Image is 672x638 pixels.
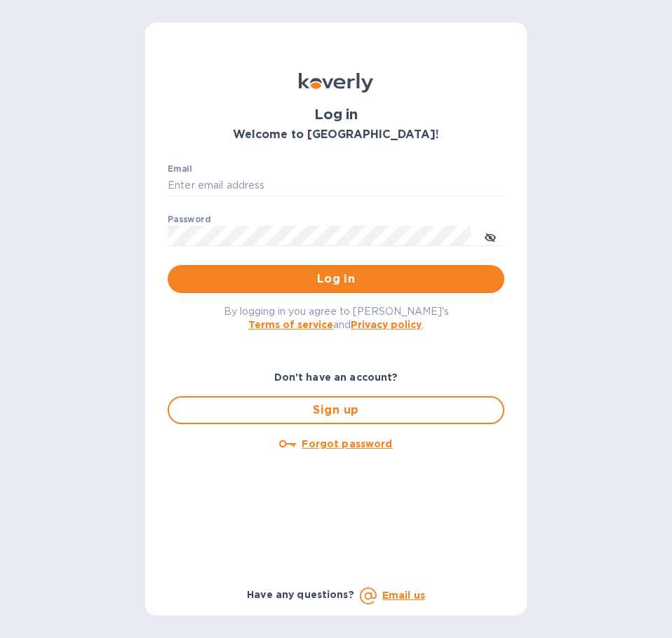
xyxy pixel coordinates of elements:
[248,319,333,330] a: Terms of service
[224,306,449,330] span: By logging in you agree to [PERSON_NAME]'s and .
[382,590,425,601] a: Email us
[168,165,192,174] label: Email
[168,107,504,123] h1: Log in
[274,372,398,383] b: Don't have an account?
[351,319,422,330] a: Privacy policy
[180,402,492,419] span: Sign up
[302,438,392,449] u: Forgot password
[168,175,504,196] input: Enter email address
[247,589,354,600] b: Have any questions?
[476,222,504,250] button: toggle password visibility
[168,396,504,424] button: Sign up
[168,128,504,142] h3: Welcome to [GEOGRAPHIC_DATA]!
[168,215,210,224] label: Password
[179,271,493,287] span: Log in
[299,73,373,93] img: Koverly
[168,265,504,293] button: Log in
